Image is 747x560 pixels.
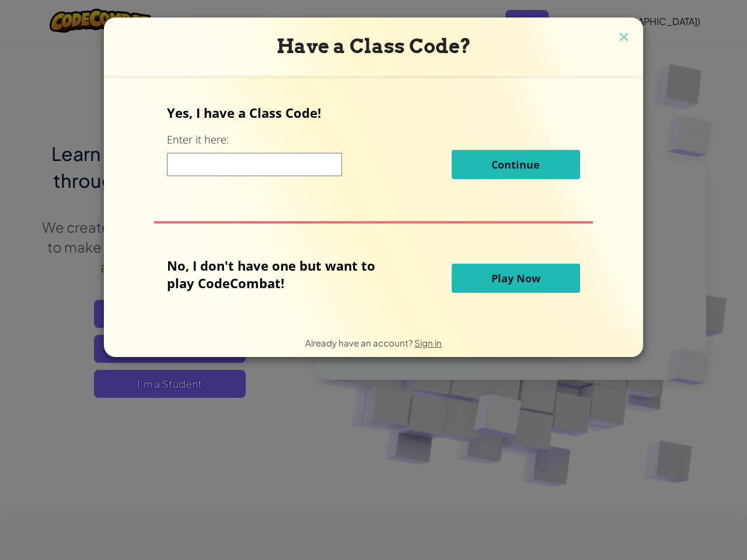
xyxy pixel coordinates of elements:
[414,337,442,348] a: Sign in
[167,132,229,147] label: Enter it here:
[167,104,580,121] p: Yes, I have a Class Code!
[277,34,471,58] span: Have a Class Code?
[491,271,540,285] span: Play Now
[305,337,414,348] span: Already have an account?
[616,29,631,47] img: close icon
[452,264,580,293] button: Play Now
[167,257,393,292] p: No, I don't have one but want to play CodeCombat!
[491,157,540,171] span: Continue
[452,150,580,179] button: Continue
